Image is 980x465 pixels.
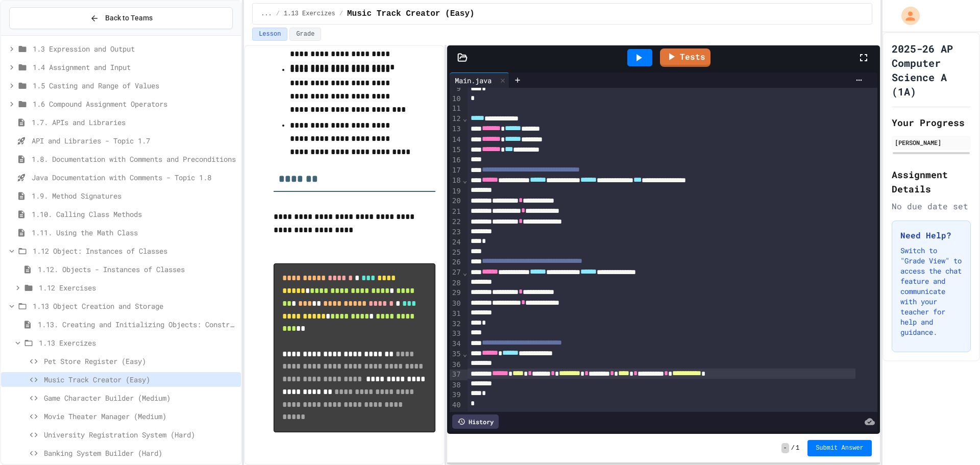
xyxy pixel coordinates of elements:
span: Pet Store Register (Easy) [44,356,237,366]
h1: 2025-26 AP Computer Science A (1A) [892,41,971,99]
span: 1.12. Objects - Instances of Classes [38,264,237,275]
span: Fold line [462,350,468,358]
div: 16 [450,155,462,165]
div: 35 [450,349,462,359]
span: 1 [796,444,799,452]
span: 1.7. APIs and Libraries [32,117,237,128]
div: 13 [450,124,462,134]
div: 31 [450,309,462,319]
button: Back to Teams [9,7,233,29]
div: 20 [450,196,462,206]
span: Fold line [462,114,468,123]
div: 37 [450,370,462,380]
h3: Need Help? [900,229,962,241]
div: 10 [450,94,462,104]
div: 11 [450,104,462,114]
div: 15 [450,145,462,155]
span: 1.13 Exercizes [284,10,335,18]
div: 27 [450,267,462,278]
div: 28 [450,278,462,288]
div: 9 [450,84,462,94]
span: Banking System Builder (Hard) [44,448,237,458]
span: 1.4 Assignment and Input [33,62,237,72]
span: Movie Theater Manager (Medium) [44,411,237,422]
div: History [452,414,499,429]
span: Fold line [462,268,468,277]
div: 23 [450,227,462,237]
div: 17 [450,165,462,176]
div: 29 [450,288,462,298]
button: Grade [289,28,321,41]
button: Lesson [252,28,287,41]
button: Submit Answer [807,440,872,456]
div: 22 [450,217,462,227]
div: [PERSON_NAME] [895,138,968,147]
span: Back to Teams [105,13,153,23]
div: 32 [450,319,462,329]
div: 39 [450,390,462,400]
span: University Registration System (Hard) [44,429,237,440]
p: Switch to "Grade View" to access the chat feature and communicate with your teacher for help and ... [900,246,962,337]
span: 1.9. Method Signatures [32,190,237,201]
div: 36 [450,360,462,370]
div: 40 [450,400,462,410]
span: 1.8. Documentation with Comments and Preconditions [32,154,237,164]
span: 1.3 Expression and Output [33,43,237,54]
span: 1.12 Object: Instances of Classes [33,246,237,256]
span: - [781,443,789,453]
div: 30 [450,299,462,309]
span: API and Libraries - Topic 1.7 [32,135,237,146]
span: Music Track Creator (Easy) [347,8,475,20]
div: No due date set [892,200,971,212]
div: 18 [450,176,462,186]
div: 19 [450,186,462,197]
div: 33 [450,329,462,339]
div: 25 [450,248,462,258]
span: / [276,10,280,18]
span: Fold line [462,176,468,184]
div: Main.java [450,72,509,88]
span: 1.13 Exercizes [39,337,237,348]
div: 34 [450,339,462,349]
span: Submit Answer [816,444,864,452]
span: Music Track Creator (Easy) [44,374,237,385]
h2: Your Progress [892,115,971,130]
div: 14 [450,135,462,145]
span: / [339,10,343,18]
span: Game Character Builder (Medium) [44,393,237,403]
div: 12 [450,114,462,124]
span: 1.13. Creating and Initializing Objects: Constructors [38,319,237,330]
span: ... [261,10,272,18]
span: 1.6 Compound Assignment Operators [33,99,237,109]
div: Main.java [450,75,497,86]
span: 1.12 Exercises [39,282,237,293]
span: 1.5 Casting and Range of Values [33,80,237,91]
span: 1.13 Object Creation and Storage [33,301,237,311]
a: Tests [660,48,710,67]
span: Java Documentation with Comments - Topic 1.8 [32,172,237,183]
span: / [791,444,795,452]
span: 1.10. Calling Class Methods [32,209,237,219]
h2: Assignment Details [892,167,971,196]
div: My Account [891,4,922,28]
div: 21 [450,207,462,217]
div: 26 [450,257,462,267]
div: 24 [450,237,462,248]
span: 1.11. Using the Math Class [32,227,237,238]
div: 38 [450,380,462,390]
